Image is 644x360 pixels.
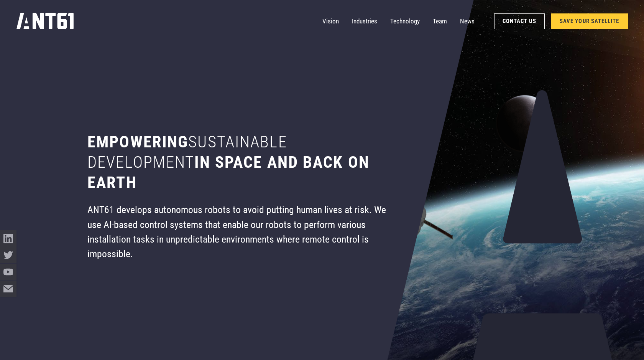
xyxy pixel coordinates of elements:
a: Contact Us [494,13,545,29]
span: sustainable development [87,132,287,172]
a: Team [433,13,447,30]
a: Vision [322,13,339,30]
a: Technology [390,13,420,30]
a: News [460,13,475,30]
a: SAVE YOUR SATELLITE [551,13,628,29]
a: home [16,10,74,32]
h1: Empowering in space and back on earth [87,132,402,193]
div: ANT61 develops autonomous robots to avoid putting human lives at risk. We use AI-based control sy... [87,202,402,261]
a: Industries [352,13,377,30]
